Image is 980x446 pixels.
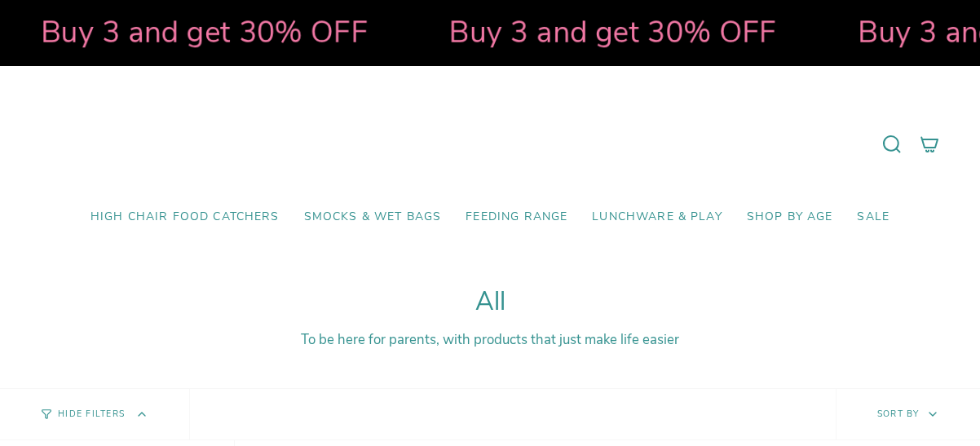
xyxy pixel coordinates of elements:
[449,12,776,53] strong: Buy 3 and get 30% OFF
[78,198,292,236] a: High Chair Food Catchers
[304,210,442,224] span: Smocks & Wet Bags
[301,330,679,349] span: To be here for parents, with products that just make life easier
[580,198,734,236] a: Lunchware & Play
[90,210,280,224] span: High Chair Food Catchers
[836,389,980,439] button: Sort by
[453,198,580,236] a: Feeding Range
[877,408,920,420] span: Sort by
[735,198,845,236] a: Shop by Age
[845,198,902,236] a: SALE
[292,198,454,236] a: Smocks & Wet Bags
[747,210,833,224] span: Shop by Age
[592,210,722,224] span: Lunchware & Play
[41,287,939,317] h1: All
[41,12,368,53] strong: Buy 3 and get 30% OFF
[466,210,567,224] span: Feeding Range
[857,210,890,224] span: SALE
[350,91,631,198] a: Mumma’s Little Helpers
[58,410,125,419] span: Hide Filters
